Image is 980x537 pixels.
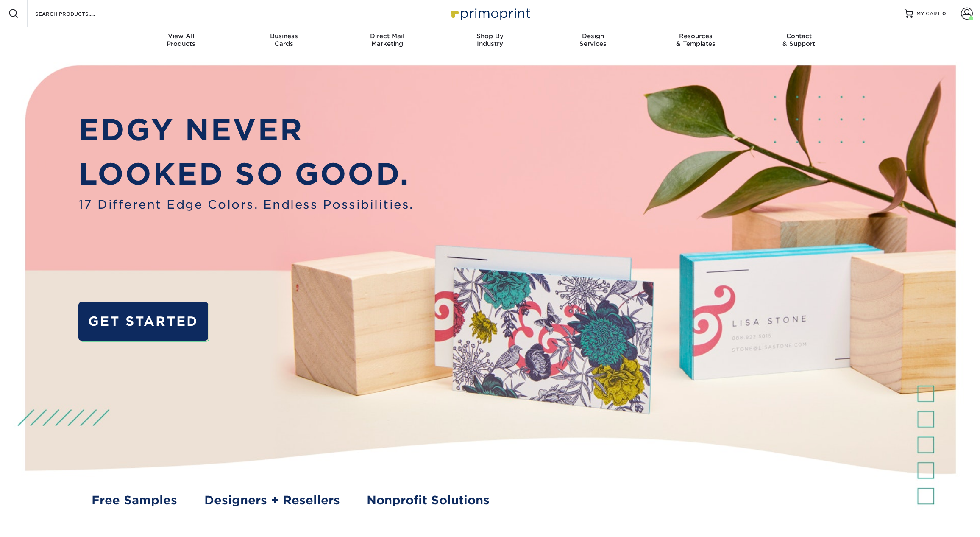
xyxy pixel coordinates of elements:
a: Direct MailMarketing [336,27,439,54]
p: EDGY NEVER [78,108,414,152]
div: & Support [747,32,850,48]
span: MY CART [916,10,941,17]
span: Design [541,32,644,40]
span: 17 Different Edge Colors. Endless Possibilities. [78,196,414,214]
div: Products [130,32,233,48]
a: View AllProducts [130,27,233,54]
span: Resources [644,32,747,40]
span: Business [233,32,336,40]
a: Free Samples [92,492,177,509]
span: Direct Mail [336,32,439,40]
p: LOOKED SO GOOD. [78,152,414,196]
div: Services [541,32,644,48]
div: Marketing [336,32,439,48]
a: Nonprofit Solutions [367,492,490,509]
input: SEARCH PRODUCTS..... [34,8,117,19]
a: Shop ByIndustry [439,27,542,54]
div: Industry [439,32,542,48]
a: GET STARTED [78,302,208,341]
a: Resources& Templates [644,27,747,54]
a: DesignServices [541,27,644,54]
span: Contact [747,32,850,40]
div: Cards [233,32,336,48]
img: Primoprint [448,4,532,22]
span: 0 [942,11,946,17]
a: BusinessCards [233,27,336,54]
span: View All [130,32,233,40]
a: Designers + Resellers [204,492,340,509]
span: Shop By [439,32,542,40]
div: & Templates [644,32,747,48]
a: Contact& Support [747,27,850,54]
